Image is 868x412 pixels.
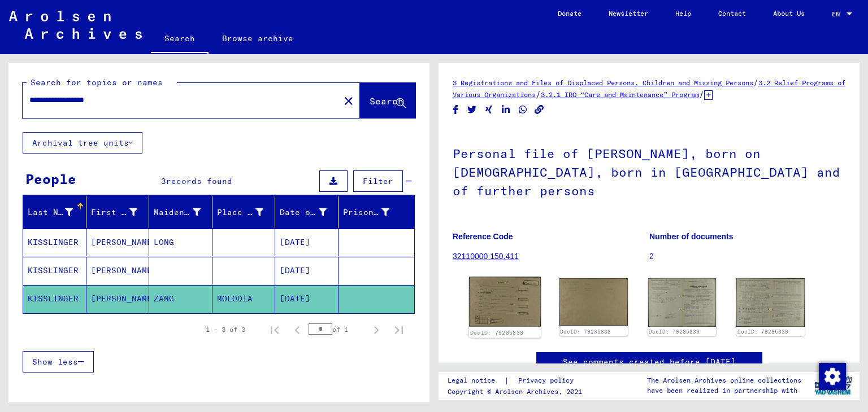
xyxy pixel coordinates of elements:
[736,278,805,327] img: 002.jpg
[541,90,699,99] a: 3.2.1 IRO “Care and Maintenance” Program
[448,375,587,387] div: |
[23,351,94,372] button: Show less
[388,318,410,341] button: Last page
[280,203,341,221] div: Date of Birth
[25,169,76,189] div: People
[161,176,166,186] span: 3
[469,277,541,327] img: 001.jpg
[28,203,87,221] div: Last Name
[360,83,415,118] button: Search
[91,203,152,221] div: First Name
[466,103,478,117] button: Share on Twitter
[263,318,286,341] button: First page
[649,232,734,241] b: Number of documents
[453,232,513,241] b: Reference Code
[647,375,801,385] p: The Arolsen Archives online collections
[154,207,201,218] div: Maiden Name
[151,25,209,54] a: Search
[470,330,524,336] a: DocID: 79285838
[647,385,801,396] p: have been realized in partnership with
[31,77,163,87] mat-label: Search for topics or names
[23,229,86,256] mat-cell: KISSLINGER
[483,103,495,117] button: Share on Xing
[448,387,587,397] p: Copyright © Arolsen Archives, 2021
[212,285,276,313] mat-cell: MOLODIA
[209,25,307,52] a: Browse archive
[217,203,278,221] div: Place of Birth
[275,257,338,284] mat-cell: [DATE]
[149,196,212,228] mat-header-cell: Maiden Name
[563,356,736,368] a: See comments created before [DATE]
[500,103,512,117] button: Share on LinkedIn
[166,176,232,186] span: records found
[23,257,86,284] mat-cell: KISSLINGER
[309,324,365,335] div: of 1
[217,207,264,218] div: Place of Birth
[370,95,403,107] span: Search
[86,229,150,256] mat-cell: [PERSON_NAME]
[149,229,212,256] mat-cell: LONG
[343,203,404,221] div: Prisoner #
[517,103,529,117] button: Share on WhatsApp
[343,207,390,218] div: Prisoner #
[86,196,150,228] mat-header-cell: First Name
[450,103,462,117] button: Share on Facebook
[363,176,393,186] span: Filter
[286,318,309,341] button: Previous page
[448,375,504,387] a: Legal notice
[753,77,758,87] span: /
[275,196,338,228] mat-header-cell: Date of Birth
[509,375,587,387] a: Privacy policy
[533,103,545,117] button: Copy link
[23,196,86,228] mat-header-cell: Last Name
[338,196,415,228] mat-header-cell: Prisoner #
[275,285,338,313] mat-cell: [DATE]
[737,328,788,335] a: DocID: 79285839
[28,207,73,218] div: Last Name
[342,94,355,108] mat-icon: close
[559,278,628,326] img: 002.jpg
[819,363,846,390] img: Change consent
[648,278,717,327] img: 001.jpg
[206,325,245,335] div: 1 – 3 of 3
[23,285,86,313] mat-cell: KISSLINGER
[453,78,753,87] a: 3 Registrations and Files of Displaced Persons, Children and Missing Persons
[536,89,541,99] span: /
[275,229,338,256] mat-cell: [DATE]
[453,128,845,214] h1: Personal file of [PERSON_NAME], born on [DEMOGRAPHIC_DATA], born in [GEOGRAPHIC_DATA] and of furt...
[560,328,611,335] a: DocID: 79285838
[91,207,138,218] div: First Name
[23,132,142,154] button: Archival tree units
[649,328,700,335] a: DocID: 79285839
[154,203,215,221] div: Maiden Name
[353,170,403,192] button: Filter
[818,362,845,389] div: Change consent
[337,89,360,112] button: Clear
[649,251,845,262] p: 2
[812,371,854,400] img: yv_logo.png
[86,285,150,313] mat-cell: [PERSON_NAME]
[149,285,212,313] mat-cell: ZANG
[365,318,388,341] button: Next page
[86,257,150,284] mat-cell: [PERSON_NAME]
[699,89,704,99] span: /
[453,252,519,261] a: 32110000 150.411
[280,207,327,218] div: Date of Birth
[9,11,142,39] img: Arolsen_neg.svg
[212,196,276,228] mat-header-cell: Place of Birth
[832,10,844,18] span: EN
